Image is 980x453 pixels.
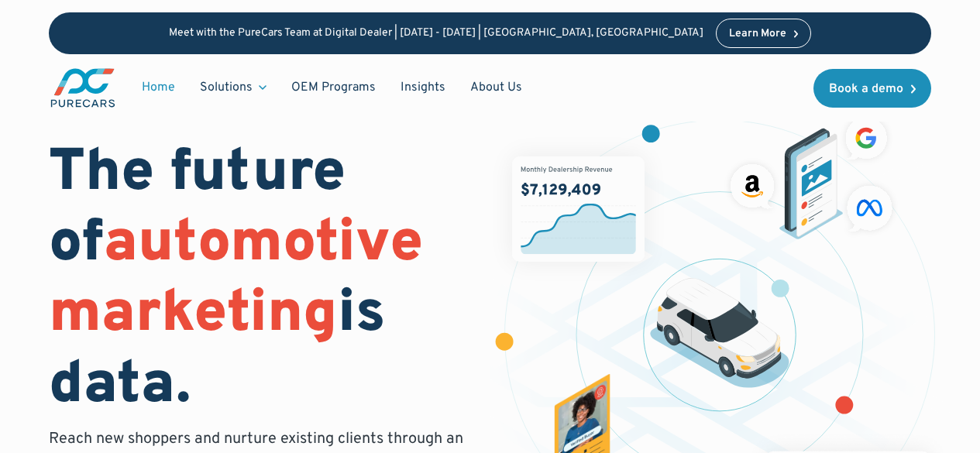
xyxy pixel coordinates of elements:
a: Insights [388,73,458,102]
a: Home [129,73,187,102]
span: automotive marketing [49,208,423,352]
h1: The future of is data. [49,139,471,422]
a: OEM Programs [279,73,388,102]
div: Book a demo [829,83,903,95]
p: Meet with the PureCars Team at Digital Dealer | [DATE] - [DATE] | [GEOGRAPHIC_DATA], [GEOGRAPHIC_... [169,27,703,40]
div: Learn More [729,29,786,39]
a: Learn More [716,19,812,48]
div: Solutions [187,73,279,102]
img: chart showing monthly dealership revenue of $7m [512,156,645,263]
a: main [49,67,117,109]
a: Book a demo [813,69,931,108]
a: About Us [458,73,535,102]
img: ads on social media and advertising partners [724,112,899,239]
img: illustration of a vehicle [650,278,789,388]
img: purecars logo [49,67,117,109]
div: Solutions [200,79,253,96]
